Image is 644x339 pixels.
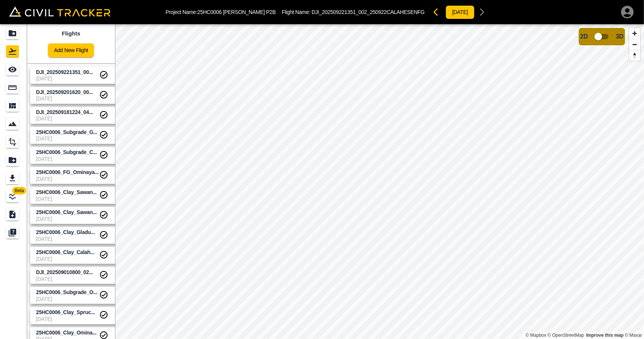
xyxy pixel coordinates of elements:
p: Flight Name: [282,9,425,15]
span: DJI_202509221351_002_250922CALAHESENFG [312,9,425,15]
a: Mapbox [526,333,546,338]
button: Zoom out [629,39,640,50]
canvas: Map [115,24,644,339]
button: [DATE] [446,5,474,19]
a: Map feedback [586,333,624,338]
img: Civil Tracker [9,6,111,17]
button: Zoom in [629,28,640,39]
a: Maxar [625,333,642,338]
span: 3D [616,33,624,40]
button: Reset bearing to north [629,50,640,61]
p: Project Name: 25HC0006 [PERSON_NAME] P2B [166,9,276,15]
a: OpenStreetMap [548,333,584,338]
span: 2D [580,33,588,40]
